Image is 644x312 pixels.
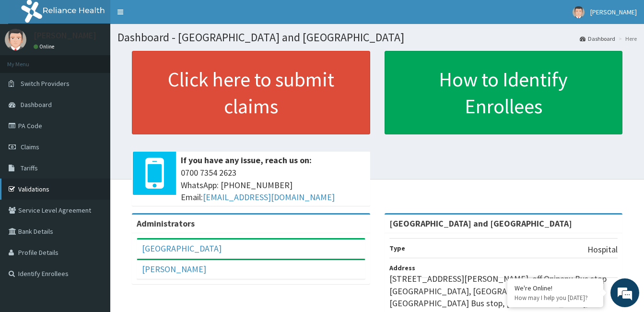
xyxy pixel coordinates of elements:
span: 0700 7354 2623 WhatsApp: [PHONE_NUMBER] Email: [181,167,365,204]
a: Click here to submit claims [132,51,370,134]
a: How to Identify Enrollees [385,51,623,134]
b: Address [389,264,415,272]
span: Claims [21,143,39,151]
span: Tariffs [21,164,38,172]
a: [GEOGRAPHIC_DATA] [142,243,222,254]
a: Dashboard [580,35,615,43]
span: [PERSON_NAME] [590,8,637,16]
div: We're Online! [515,284,596,292]
a: Online [34,43,57,50]
p: How may I help you today? [515,294,596,302]
p: Hospital [587,243,618,256]
span: Switch Providers [21,79,70,88]
img: User Image [573,6,585,18]
b: If you have any issue, reach us on: [181,155,312,166]
img: User Image [5,29,26,50]
a: [EMAIL_ADDRESS][DOMAIN_NAME] [203,192,335,203]
li: Here [616,35,637,43]
span: Dashboard [21,100,52,109]
p: [PERSON_NAME] [34,31,96,40]
h1: Dashboard - [GEOGRAPHIC_DATA] and [GEOGRAPHIC_DATA] [117,31,637,44]
b: Administrators [137,218,195,229]
strong: [GEOGRAPHIC_DATA] and [GEOGRAPHIC_DATA] [389,218,572,229]
a: [PERSON_NAME] [142,264,206,275]
b: Type [389,244,405,252]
